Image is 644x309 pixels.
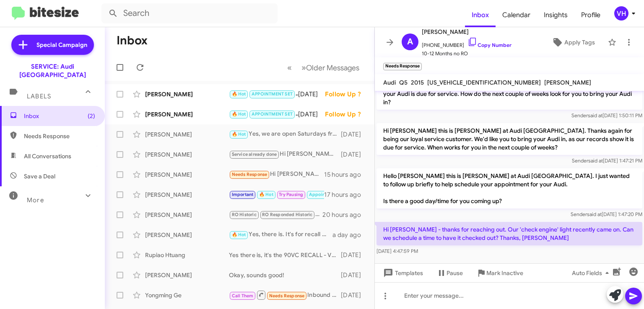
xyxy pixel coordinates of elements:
span: said at [587,211,602,217]
div: [PERSON_NAME] [145,90,229,98]
div: Yes, there is. It's for recall code: 93R3 SERV_ACT - Compact/Portable Charging System Cable (220V... [229,230,332,239]
span: Sender [DATE] 1:47:21 PM [572,157,642,164]
span: 10-12 Months no RO [422,49,512,58]
button: Next [296,59,364,76]
span: [DATE] 4:47:59 PM [377,248,418,254]
span: 🔥 Hot [232,111,246,117]
span: Try Pausing [279,192,303,197]
p: Hi [PERSON_NAME] - thanks for reaching out. Our 'check engine' light recently came on. Can we sch... [377,222,642,245]
div: Rupiao Htuang [145,251,229,259]
span: APPOINTMENT SET [252,111,293,117]
p: Hi [PERSON_NAME] it's [PERSON_NAME] at [GEOGRAPHIC_DATA] here. We're showing that your Audi is du... [377,78,642,110]
div: [PERSON_NAME] [145,271,229,279]
div: 20 hours ago [322,211,368,219]
span: RO Responded Historic [262,212,312,217]
span: Special Campaign [36,41,87,49]
a: Copy Number [467,42,512,48]
span: Templates [382,265,423,281]
div: [DATE] [341,130,368,139]
div: Yongming Ge [145,291,229,299]
small: Needs Response [383,63,422,70]
span: APPOINTMENT SET [252,91,293,97]
div: [DATE] [298,90,325,98]
span: 🔥 Hot [232,91,246,97]
p: Hi [PERSON_NAME] this is [PERSON_NAME] at Audi [GEOGRAPHIC_DATA]. Thanks again for being our loya... [377,123,642,155]
div: [PERSON_NAME] [145,211,229,219]
span: RO Historic [232,212,257,217]
span: Appointment Set [309,192,346,197]
span: 🔥 Hot [232,232,246,237]
h1: Inbox [117,34,148,47]
div: [PERSON_NAME] [145,191,229,199]
span: » [301,62,306,73]
a: Profile [574,3,607,27]
span: Needs Response [232,172,267,177]
span: [PHONE_NUMBER] [422,37,512,49]
span: Sender [DATE] 1:47:20 PM [571,211,642,217]
span: [PERSON_NAME] [422,27,512,37]
div: The total for the service is $562.95 before taxes, but I see you're still eligible for Audi Care ... [229,210,322,219]
button: Auto Fields [565,265,619,281]
span: [US_VEHICLE_IDENTIFICATION_NUMBER] [427,79,541,86]
div: [PERSON_NAME] [145,130,229,139]
span: Important [232,192,254,197]
span: Save a Deal [24,172,55,180]
button: Apply Tags [542,35,604,50]
button: Mark Inactive [470,265,530,281]
div: [PERSON_NAME] [145,110,229,118]
div: Inbound Call [229,290,341,300]
span: [PERSON_NAME] [544,79,591,86]
span: Needs Response [24,132,95,140]
div: a day ago [332,231,368,239]
button: Previous [282,59,297,76]
button: Templates [375,265,430,281]
input: Search [101,3,278,23]
div: Sounds good. Thanks! [229,89,298,99]
div: Hi [PERSON_NAME] - thanks for reaching out. Our 'check engine' light recently came on. Can we sch... [229,170,324,179]
a: Special Campaign [11,35,94,55]
div: First, do you know your current mileage or an estimate of it? So I can look up which service main... [229,190,324,199]
span: Apply Tags [564,35,595,50]
span: Auto Fields [572,265,612,281]
span: More [27,196,44,204]
span: Older Messages [306,63,359,72]
div: [DATE] [341,271,368,279]
a: Insights [537,3,574,27]
span: « [287,62,292,73]
span: Service already done [232,152,277,157]
div: 17 hours ago [324,191,368,199]
div: Hi [PERSON_NAME] this is [PERSON_NAME] at Audi [GEOGRAPHIC_DATA]. I wanted to check in with you a... [229,149,341,159]
span: said at [588,157,603,164]
div: [DATE] [341,150,368,159]
div: [PERSON_NAME] [145,170,229,179]
div: [DATE] [341,251,368,259]
span: Call Them [232,293,254,299]
span: All Conversations [24,152,71,160]
span: 🔥 Hot [259,192,273,197]
span: said at [588,112,602,118]
span: 2015 [411,79,424,86]
div: Great! You're all set for [DATE] at 2pm. See you then! [229,109,298,119]
div: Follow Up ? [325,110,368,118]
div: [PERSON_NAME] [145,231,229,239]
div: VH [614,6,628,21]
span: Inbox [24,112,95,120]
button: VH [607,6,635,21]
a: Inbox [465,3,496,27]
span: (2) [88,112,95,120]
div: Okay, sounds good! [229,271,341,279]
div: 15 hours ago [324,170,368,179]
div: Follow Up ? [325,90,368,98]
div: [DATE] [341,291,368,299]
a: Calendar [496,3,537,27]
span: Labels [27,93,51,100]
span: 🔥 Hot [232,131,246,137]
span: Sender [DATE] 1:50:11 PM [571,112,642,118]
div: Yes there is, it's the 90VC RECALL - Virtual Cockpit Instrument Cluster. [229,251,341,259]
div: Yes, we are open Saturdays from 830am-3:30pm. [229,129,341,139]
div: [DATE] [298,110,325,118]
